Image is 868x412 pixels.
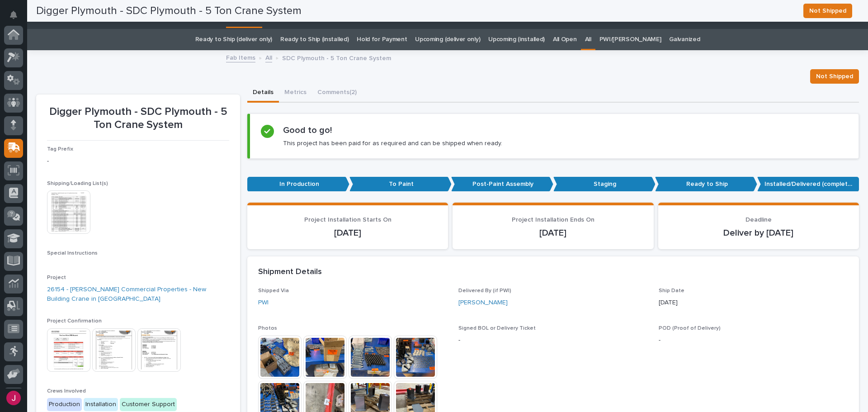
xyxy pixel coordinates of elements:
span: Not Shipped [816,71,853,82]
a: Galvanized [669,29,700,50]
div: Production [47,398,82,411]
span: Ship Date [659,288,684,294]
p: Staging [553,177,656,192]
div: Installation [84,398,118,411]
button: Metrics [279,84,312,103]
a: Fab Items [226,52,255,62]
div: Customer Support [120,398,177,411]
a: All [585,29,591,50]
span: Project [47,275,66,280]
button: Details [247,84,279,103]
span: Delivered By (if PWI) [458,288,511,294]
button: users-avatar [4,388,23,407]
span: POD (Proof of Delivery) [659,326,721,331]
p: Deliver by [DATE] [669,227,848,238]
a: All [265,52,272,62]
a: [PERSON_NAME] [458,298,508,308]
button: Comments (2) [312,84,362,103]
button: Notifications [4,5,23,24]
p: SDC Plymouth - 5 Ton Crane System [282,52,391,62]
span: Tag Prefix [47,147,73,152]
p: - [458,336,648,345]
p: This project has been paid for as required and can be shipped when ready. [283,139,502,147]
span: Project Installation Ends On [512,217,594,223]
p: [DATE] [659,298,848,308]
p: Post-Paint Assembly [451,177,553,192]
p: Digger Plymouth - SDC Plymouth - 5 Ton Crane System [47,105,229,132]
a: Ready to Ship (installed) [280,29,349,50]
a: Upcoming (deliver only) [415,29,480,50]
p: To Paint [349,177,452,192]
p: [DATE] [258,227,437,238]
span: Crews Involved [47,388,86,394]
p: Ready to Ship [655,177,757,192]
a: Ready to Ship (deliver only) [195,29,272,50]
span: Shipping/Loading List(s) [47,181,108,186]
p: In Production [247,177,349,192]
a: PWI/[PERSON_NAME] [599,29,661,50]
span: Project Installation Starts On [304,217,392,223]
p: - [47,156,229,166]
p: Installed/Delivered (completely done) [757,177,859,192]
p: [DATE] [463,227,642,238]
h2: Good to go! [283,125,332,136]
span: Project Confirmation [47,318,102,324]
a: All Open [553,29,577,50]
a: Upcoming (installed) [488,29,545,50]
a: 26154 - [PERSON_NAME] Commercial Properties - New Building Crane in [GEOGRAPHIC_DATA] [47,285,229,304]
a: Hold for Payment [357,29,407,50]
span: Special Instructions [47,251,98,256]
span: Photos [258,326,277,331]
span: Signed BOL or Delivery Ticket [458,326,536,331]
h2: Shipment Details [258,267,322,277]
div: Notifications [11,11,23,25]
span: Shipped Via [258,288,289,294]
p: - [659,336,848,345]
button: Not Shipped [810,69,859,84]
span: Deadline [745,217,772,223]
a: PWI [258,298,269,308]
